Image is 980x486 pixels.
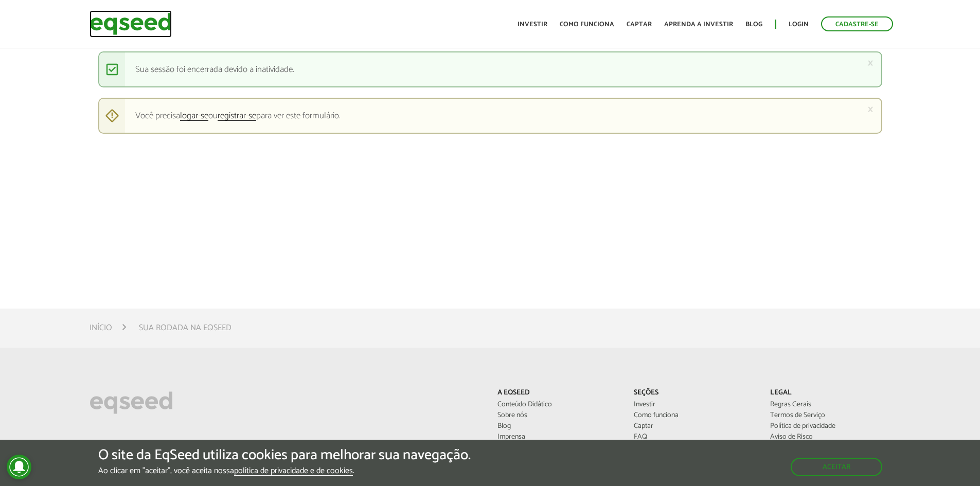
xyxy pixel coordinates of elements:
[90,10,172,38] img: EqSeed
[518,21,547,28] a: Investir
[634,401,755,408] a: Investir
[139,321,231,335] li: Sua rodada na EqSeed
[867,104,874,115] a: ×
[770,389,891,398] p: Legal
[497,423,618,430] a: Blog
[634,389,755,398] p: Seções
[791,458,882,476] button: Aceitar
[627,21,652,28] a: Captar
[634,412,755,419] a: Como funciona
[770,412,891,419] a: Termos de Serviço
[821,16,893,31] a: Cadastre-se
[90,389,173,417] img: EqSeed Logo
[867,58,874,68] a: ×
[98,98,882,134] div: Você precisa ou para ver este formulário.
[90,324,112,332] a: Início
[497,412,618,419] a: Sobre nós
[634,423,755,430] a: Captar
[664,21,733,28] a: Aprenda a investir
[98,466,471,476] p: Ao clicar em "aceitar", você aceita nossa .
[789,21,809,28] a: Login
[770,434,891,441] a: Aviso de Risco
[497,401,618,408] a: Conteúdo Didático
[98,447,471,463] h5: O site da EqSeed utiliza cookies para melhorar sua navegação.
[180,112,208,121] a: logar-se
[745,21,762,28] a: Blog
[634,434,755,441] a: FAQ
[98,51,882,87] div: Sua sessão foi encerrada devido a inatividade.
[560,21,614,28] a: Como funciona
[770,401,891,408] a: Regras Gerais
[497,389,618,398] p: A EqSeed
[497,434,618,441] a: Imprensa
[234,467,353,476] a: política de privacidade e de cookies
[218,112,256,121] a: registrar-se
[770,423,891,430] a: Política de privacidade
